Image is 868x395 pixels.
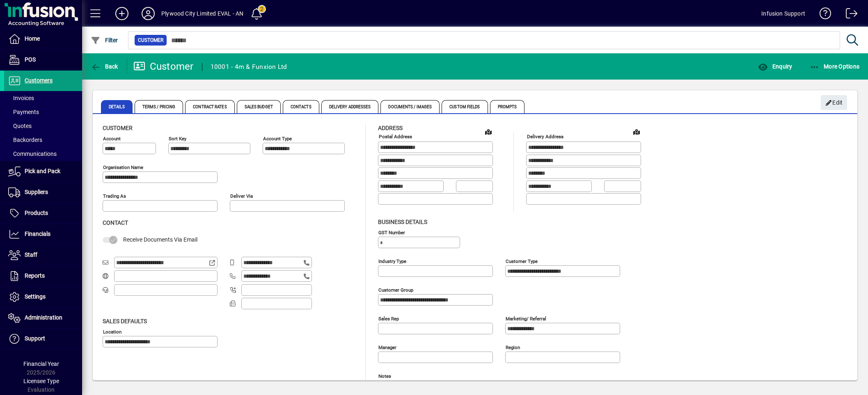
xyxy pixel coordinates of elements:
a: Staff [4,245,82,265]
mat-label: Notes [378,373,391,379]
app-page-header-button: Back [82,59,127,74]
mat-label: Organisation name [103,164,143,170]
mat-label: Customer group [378,287,413,292]
span: Licensee Type [23,378,59,384]
a: Support [4,329,82,349]
mat-label: Trading as [103,193,126,199]
span: Customer [103,125,133,131]
span: Delivery Addresses [321,100,379,113]
mat-label: Region [506,344,520,350]
mat-label: Industry type [378,258,406,264]
span: Financials [25,231,50,237]
mat-label: Manager [378,344,396,350]
a: Backorders [4,133,82,147]
button: More Options [808,59,862,74]
span: Custom Fields [442,100,488,113]
span: Edit [825,96,843,110]
a: View on map [482,125,495,138]
button: Filter [89,33,120,48]
mat-label: Account Type [263,136,292,142]
div: 10001 - 4m & Funxion Ltd [211,60,287,73]
span: Address [378,125,403,131]
span: Sales Budget [237,100,281,113]
span: Enquiry [758,63,792,70]
span: Documents / Images [380,100,440,113]
mat-label: Customer type [506,258,538,264]
span: Reports [25,272,45,279]
a: Products [4,203,82,224]
div: Infusion Support [761,7,805,20]
a: Invoices [4,91,82,105]
span: Details [101,100,133,113]
span: Contract Rates [185,100,234,113]
span: Payments [8,109,39,115]
span: Communications [8,151,57,157]
span: Contact [103,219,128,226]
span: Terms / Pricing [135,100,183,113]
a: POS [4,50,82,70]
a: View on map [630,125,643,138]
span: Invoices [8,95,34,101]
span: Customer [138,36,163,44]
mat-label: Deliver via [230,193,253,199]
a: Knowledge Base [813,2,831,28]
span: Back [91,63,118,70]
div: Plywood City Limited EVAL - AN [161,7,243,20]
a: Pick and Pack [4,161,82,182]
span: Staff [25,251,37,258]
button: Edit [821,95,847,110]
a: Quotes [4,119,82,133]
a: Reports [4,266,82,286]
div: Customer [133,60,194,73]
mat-label: Sales rep [378,315,399,321]
a: Home [4,29,82,49]
a: Logout [840,2,858,28]
mat-label: Location [103,329,121,334]
span: Settings [25,293,46,300]
span: Products [25,210,48,216]
span: Filter [91,37,118,43]
button: Back [89,59,120,74]
button: Add [109,6,135,21]
span: Customers [25,77,53,84]
span: Administration [25,314,62,321]
span: Home [25,35,40,42]
span: Pick and Pack [25,168,60,174]
span: Sales defaults [103,318,147,324]
a: Settings [4,287,82,307]
mat-label: Account [103,136,121,142]
button: Enquiry [756,59,794,74]
span: Suppliers [25,189,48,195]
span: Contacts [283,100,319,113]
span: Quotes [8,123,32,129]
mat-label: GST Number [378,229,405,235]
span: Financial Year [23,361,59,367]
a: Administration [4,308,82,328]
span: Prompts [490,100,525,113]
span: Receive Documents Via Email [123,236,197,243]
span: Backorders [8,137,42,143]
span: Support [25,335,45,342]
a: Payments [4,105,82,119]
a: Financials [4,224,82,244]
span: Business details [378,219,427,225]
a: Communications [4,147,82,161]
mat-label: Marketing/ Referral [506,315,546,321]
a: Suppliers [4,182,82,203]
button: Profile [135,6,161,21]
mat-label: Sort key [169,136,186,142]
span: More Options [810,63,860,70]
span: POS [25,56,36,63]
